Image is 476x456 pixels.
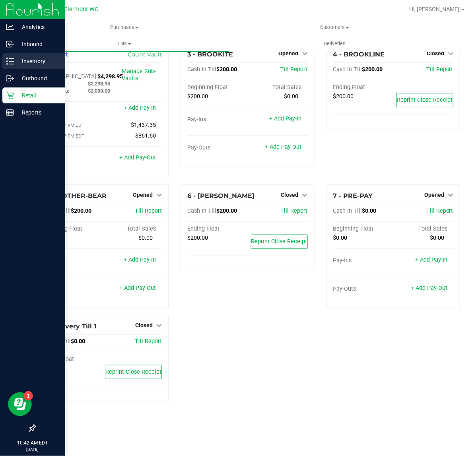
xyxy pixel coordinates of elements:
a: Till Report [281,66,308,73]
inline-svg: Inbound [6,40,14,48]
a: + Add Pay-In [415,256,447,263]
span: $200.00 [187,93,208,100]
span: Cash In Till [333,66,362,73]
span: 5 - BROTHER-BEAR [42,192,107,200]
div: Pay-Outs [42,285,102,293]
a: + Add Pay-Out [265,144,302,150]
a: Customers [229,19,440,36]
span: Closed [281,192,299,198]
span: Hi, [PERSON_NAME]! [409,6,461,12]
iframe: Resource center [8,392,32,416]
p: Analytics [14,22,62,32]
div: Total Sales [102,225,162,233]
a: Till Report [426,208,453,214]
span: $200.00 [71,208,91,214]
a: Purchases [19,19,229,36]
p: [DATE] [4,446,62,452]
div: Total Sales [247,84,307,91]
a: Till Report [135,338,162,345]
div: Pay-Ins [42,257,102,264]
a: + Add Pay-In [124,105,156,111]
span: $2,298.95 [88,81,110,87]
span: Cash In Till [333,208,362,214]
div: Beginning Float [42,225,102,233]
inline-svg: Outbound [6,74,14,82]
div: Pay-Ins [187,116,247,123]
span: $200.00 [187,235,208,241]
div: Pay-Ins [42,105,102,113]
p: Outbound [14,74,62,83]
a: + Add Pay-In [124,256,156,263]
a: + Add Pay-Out [411,285,447,291]
span: Opened [133,192,153,198]
p: 10:42 AM EDT [4,439,62,446]
a: + Add Pay-Out [119,154,156,161]
div: Beginning Float [333,225,393,233]
span: Purchases [19,24,229,31]
p: Inventory [14,56,62,66]
span: Closed [427,50,444,56]
a: Till Report [135,208,162,214]
span: Tills [19,40,229,47]
a: + Add Pay-Out [119,285,156,291]
span: $200.00 [216,208,237,214]
span: Closed [135,322,153,328]
div: Pay-Outs [333,285,393,293]
span: $0.00 [333,235,348,241]
span: Opened [424,192,444,198]
button: Reprint Close Receipt [105,365,162,379]
span: Cash In [GEOGRAPHIC_DATA]: [42,66,97,80]
span: Deliveries [313,40,356,47]
span: $0.00 [430,235,444,241]
span: $2,000.00 [88,88,110,94]
div: Ending Float [333,84,393,91]
span: 4 - BROOKLINE [333,50,385,58]
span: Reprint Close Receipt [397,97,453,103]
inline-svg: Reports [6,109,14,116]
a: Till Report [426,66,453,73]
div: Pay-Outs [187,144,247,151]
span: 3 - BROOKITE [187,50,233,58]
a: Count Vault [128,51,162,58]
div: Ending Float [42,356,102,363]
div: Pay-Outs [42,155,102,162]
span: $0.00 [362,208,377,214]
span: $200.00 [362,66,383,73]
p: Inbound [14,39,62,49]
span: $0.00 [284,93,299,100]
span: Reprint Close Receipt [105,369,161,375]
span: $200.00 [216,66,237,73]
div: Ending Float [187,225,247,233]
a: + Add Pay-In [270,115,302,122]
span: $200.00 [333,93,354,100]
span: Cash In Till [187,66,216,73]
span: Cash In Till [187,208,216,214]
div: Beginning Float [187,84,247,91]
a: Manage Sub-Vaults [122,68,156,82]
span: Opened [279,50,299,56]
span: $0.00 [71,338,85,345]
span: 9 - Delivery Till 1 [42,322,96,330]
span: 6 - [PERSON_NAME] [187,192,255,200]
span: $1,437.35 [131,122,156,128]
inline-svg: Analytics [6,23,14,31]
span: $4,298.95 [97,73,123,80]
a: Deliveries [229,35,440,52]
span: Reprint Close Receipt [251,238,307,245]
a: Till Report [281,208,308,214]
span: 7 - PRE-PAY [333,192,373,200]
iframe: Resource center unread badge [23,391,33,401]
inline-svg: Inventory [6,57,14,65]
div: Pay-Ins [333,257,393,264]
span: $0.00 [138,235,153,241]
span: Clermont WC [64,6,98,13]
button: Reprint Close Receipt [251,235,308,249]
p: Reports [14,108,62,117]
a: Tills [19,35,229,52]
